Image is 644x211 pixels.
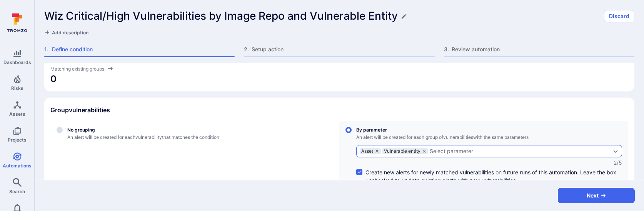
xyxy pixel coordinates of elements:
span: 1 . [44,46,50,53]
span: No grouping [67,127,219,133]
h2: Group vulnerabilities [50,106,110,114]
span: Setup action [252,46,434,53]
button: Discard [604,10,634,22]
button: Add description [44,29,88,36]
span: 2 . [244,46,250,53]
span: Automations [3,163,32,169]
span: Search [9,189,25,194]
button: By parameterAn alert will be created for each group ofvulnerabilitieswith the same parametersgrou... [430,148,611,154]
h1: Wiz Critical/High Vulnerabilities by Image Repo and Vulnerable Entity [44,10,398,22]
span: Matching counter [50,73,628,85]
button: Expand dropdown [612,148,619,154]
span: Review automation [452,46,634,53]
span: By parameter [356,127,622,133]
span: An alert will be created for each group of vulnerabilities with the same parameters [356,134,622,140]
span: Asset [361,149,373,154]
span: Projects [8,137,27,143]
span: Risks [11,85,23,91]
div: Asset [360,148,381,154]
span: Create new alerts for newly matched vulnerabilities on future runs of this automation. Leave the ... [365,168,622,184]
span: 3 . [444,46,450,53]
span: Matching existing groups [50,66,104,72]
span: Define condition [52,46,235,53]
div: Vulnerable entity [382,148,428,154]
span: Assets [9,111,25,117]
span: An alert will be created for each vulnerability that matches the condition [67,134,219,140]
span: Dashboards [3,59,31,65]
div: grouping parameters [356,145,622,157]
span: Add description [52,30,88,35]
span: Vulnerable entity [384,149,420,154]
div: Select parameter [430,148,473,154]
button: Next [558,188,635,203]
button: Edit title [401,13,407,19]
span: 2 /5 [614,159,622,167]
div: define_group_by [50,121,628,191]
